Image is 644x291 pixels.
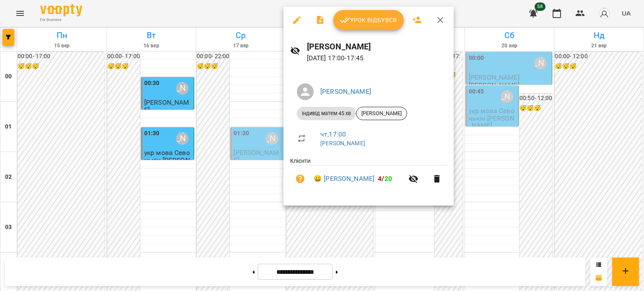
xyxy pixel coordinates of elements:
h6: [PERSON_NAME] [307,40,447,53]
a: 😀 [PERSON_NAME] [314,174,374,184]
span: індивід матем 45 хв [297,110,356,117]
span: [PERSON_NAME] [356,110,407,117]
button: Урок відбувся [333,10,404,30]
span: 4 [378,175,382,183]
a: [PERSON_NAME] [320,88,371,95]
button: Візит ще не сплачено. Додати оплату? [290,169,310,189]
span: 20 [384,175,392,183]
span: Урок відбувся [340,15,397,25]
a: чт , 17:00 [320,130,346,138]
p: [DATE] 17:00 - 17:45 [307,53,447,63]
a: [PERSON_NAME] [320,140,365,147]
b: / [378,175,392,183]
ul: Клієнти [290,157,447,196]
div: [PERSON_NAME] [356,107,407,120]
